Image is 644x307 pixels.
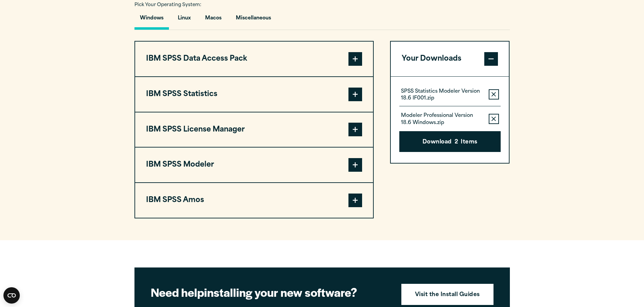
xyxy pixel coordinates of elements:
[135,77,373,112] button: IBM SPSS Statistics
[455,138,458,147] span: 2
[415,291,480,300] strong: Visit the Install Guides
[135,148,373,182] button: IBM SPSS Modeler
[401,88,483,102] p: SPSS Statistics Modeler Version 18.6 IF001.zip
[401,112,483,126] p: Modeler Professional Version 18.6 Windows.zip
[399,131,501,152] button: Download2Items
[200,10,227,30] button: Macos
[135,42,373,76] button: IBM SPSS Data Access Pack
[230,10,276,30] button: Miscellaneous
[135,112,373,147] button: IBM SPSS License Manager
[151,284,204,300] strong: Need help
[401,284,493,305] a: Visit the Install Guides
[134,10,169,30] button: Windows
[391,76,509,163] div: Your Downloads
[3,287,20,304] button: Open CMP widget
[151,285,390,300] h2: installing your new software?
[391,42,509,76] button: Your Downloads
[135,183,373,218] button: IBM SPSS Amos
[172,10,196,30] button: Linux
[134,3,201,7] span: Pick Your Operating System:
